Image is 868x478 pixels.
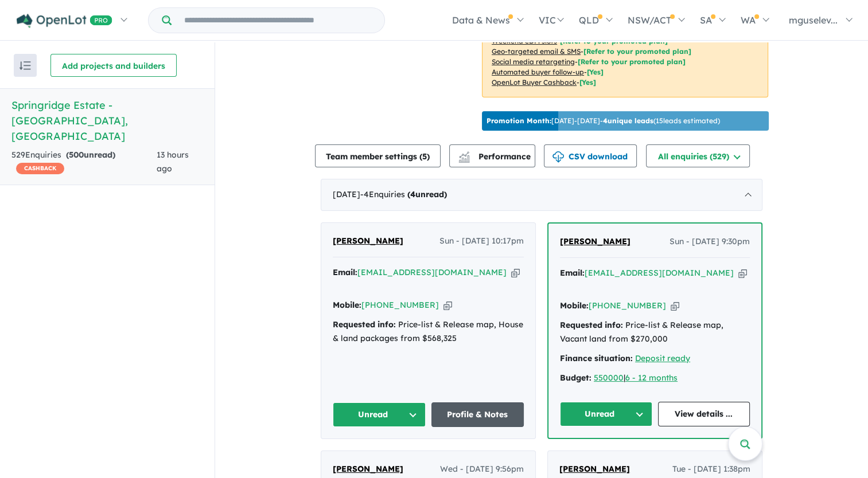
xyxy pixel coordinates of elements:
[360,189,447,199] span: - 4 Enquir ies
[560,373,591,383] strong: Budget:
[492,47,581,56] u: Geo-targeted email & SMS
[459,151,469,158] img: line-chart.svg
[333,300,361,310] strong: Mobile:
[589,300,666,311] a: [PHONE_NUMBER]
[560,319,750,346] div: Price-list & Release map, Vacant land from $270,000
[422,151,427,162] span: 5
[333,319,396,330] strong: Requested info:
[357,267,507,277] a: [EMAIL_ADDRESS][DOMAIN_NAME]
[625,373,678,383] a: 6 - 12 months
[315,144,441,167] button: Team member settings (5)
[603,116,653,125] b: 4 unique leads
[333,234,403,248] a: [PERSON_NAME]
[458,155,470,163] img: bar-chart.svg
[333,464,403,474] span: [PERSON_NAME]
[16,163,64,174] span: CASHBACK
[439,234,524,248] span: Sun - [DATE] 10:17pm
[440,463,524,476] span: Wed - [DATE] 9:56pm
[492,57,575,66] u: Social media retargeting
[587,68,604,76] span: [Yes]
[635,353,690,363] a: Deposit ready
[578,57,686,66] span: [Refer to your promoted plan]
[579,78,596,87] span: [Yes]
[174,8,382,33] input: Try estate name, suburb, builder or developer
[443,299,452,311] button: Copy
[789,14,838,26] span: mguselev...
[486,116,720,126] p: [DATE] - [DATE] - ( 15 leads estimated)
[560,300,589,311] strong: Mobile:
[646,144,750,167] button: All enquiries (529)
[594,373,624,383] a: 550000
[671,300,679,312] button: Copy
[560,236,630,246] span: [PERSON_NAME]
[66,150,115,160] strong: ( unread)
[560,371,750,385] div: |
[552,151,564,163] img: download icon
[333,236,403,246] span: [PERSON_NAME]
[511,267,520,279] button: Copy
[11,97,203,144] h5: Springridge Estate - [GEOGRAPHIC_DATA] , [GEOGRAPHIC_DATA]
[333,463,403,476] a: [PERSON_NAME]
[11,148,157,176] div: 529 Enquir ies
[333,318,524,346] div: Price-list & Release map, House & land packages from $568,325
[560,402,652,426] button: Unread
[585,268,734,278] a: [EMAIL_ADDRESS][DOMAIN_NAME]
[492,68,584,76] u: Automated buyer follow-up
[560,353,633,363] strong: Finance situation:
[672,463,750,476] span: Tue - [DATE] 1:38pm
[559,464,630,474] span: [PERSON_NAME]
[50,54,177,77] button: Add projects and builders
[460,151,531,162] span: Performance
[560,268,585,278] strong: Email:
[69,150,84,160] span: 500
[321,179,762,211] div: [DATE]
[486,116,551,125] b: Promotion Month:
[658,402,750,426] a: View details ...
[431,402,524,427] a: Profile & Notes
[333,267,357,277] strong: Email:
[560,235,630,249] a: [PERSON_NAME]
[407,189,447,199] strong: ( unread)
[20,61,31,70] img: sort.svg
[583,47,691,56] span: [Refer to your promoted plan]
[449,144,535,167] button: Performance
[560,320,623,330] strong: Requested info:
[333,402,426,427] button: Unread
[544,144,637,167] button: CSV download
[670,235,750,249] span: Sun - [DATE] 9:30pm
[157,150,189,174] span: 13 hours ago
[361,300,439,310] a: [PHONE_NUMBER]
[559,463,630,476] a: [PERSON_NAME]
[492,78,577,87] u: OpenLot Buyer Cashback
[17,14,112,28] img: Openlot PRO Logo White
[410,189,415,199] span: 4
[738,267,747,279] button: Copy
